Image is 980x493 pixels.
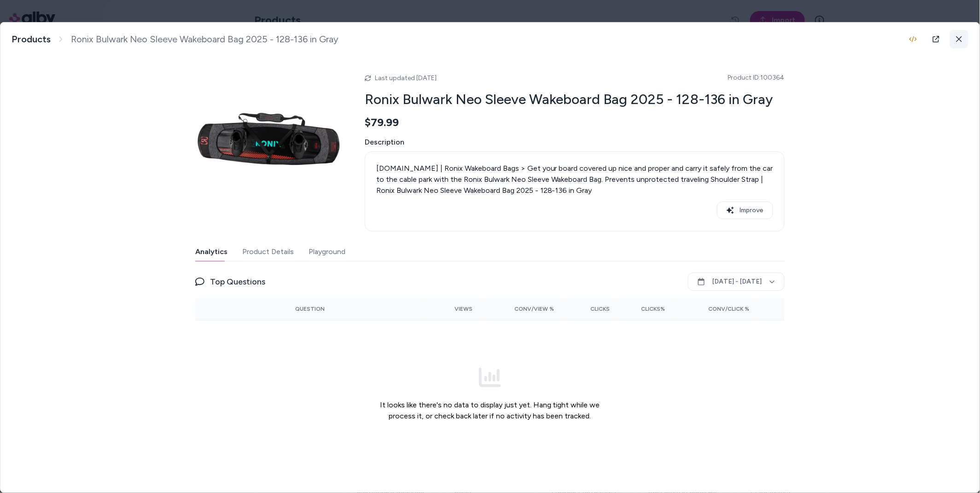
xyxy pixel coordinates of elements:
[195,243,227,261] button: Analytics
[372,328,608,460] div: It looks like there's no data to display just yet. Hang tight while we process it, or check back ...
[455,305,473,313] span: Views
[569,302,610,316] button: Clicks
[375,74,437,82] span: Last updated [DATE]
[717,202,773,219] button: Improve
[590,305,610,313] span: Clicks
[514,305,554,313] span: Conv/View %
[210,275,265,288] span: Top Questions
[365,91,785,108] h2: Ronix Bulwark Neo Sleeve Wakeboard Bag 2025 - 128-136 in Gray
[295,305,325,313] span: Question
[688,273,785,291] button: [DATE] - [DATE]
[488,302,554,316] button: Conv/View %
[12,34,51,45] a: Products
[680,302,750,316] button: Conv/Click %
[242,243,294,261] button: Product Details
[195,67,343,214] img: ronix-bulwark-neo-sleeve-wakeboard-bag-2025-.jpg
[624,302,665,316] button: Clicks%
[309,243,345,261] button: Playground
[71,34,338,45] span: Ronix Bulwark Neo Sleeve Wakeboard Bag 2025 - 128-136 in Gray
[642,305,665,313] span: Clicks%
[728,73,785,82] span: Product ID: 100364
[12,34,338,45] nav: breadcrumb
[295,302,325,316] button: Question
[365,116,399,129] span: $79.99
[376,163,773,196] p: [DOMAIN_NAME] | Ronix Wakeboard Bags > Get your board covered up nice and proper and carry it saf...
[432,302,473,316] button: Views
[365,137,785,148] span: Description
[709,305,750,313] span: Conv/Click %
